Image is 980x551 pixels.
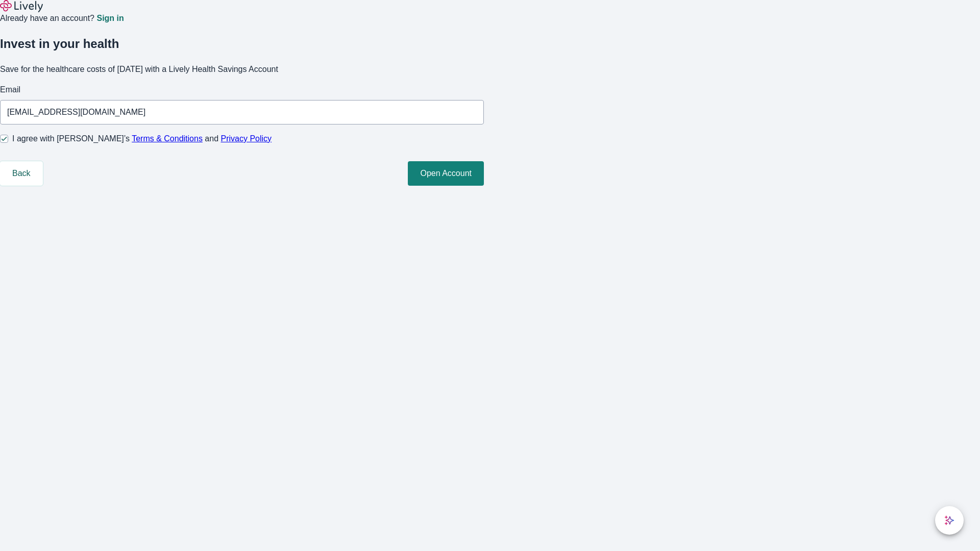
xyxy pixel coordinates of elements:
a: Privacy Policy [221,134,272,143]
a: Sign in [96,14,124,22]
svg: Lively AI Assistant [944,515,954,525]
button: chat [935,506,964,535]
span: I agree with [PERSON_NAME]’s and [12,133,272,145]
button: Open Account [408,161,484,186]
a: Terms & Conditions [132,134,203,143]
